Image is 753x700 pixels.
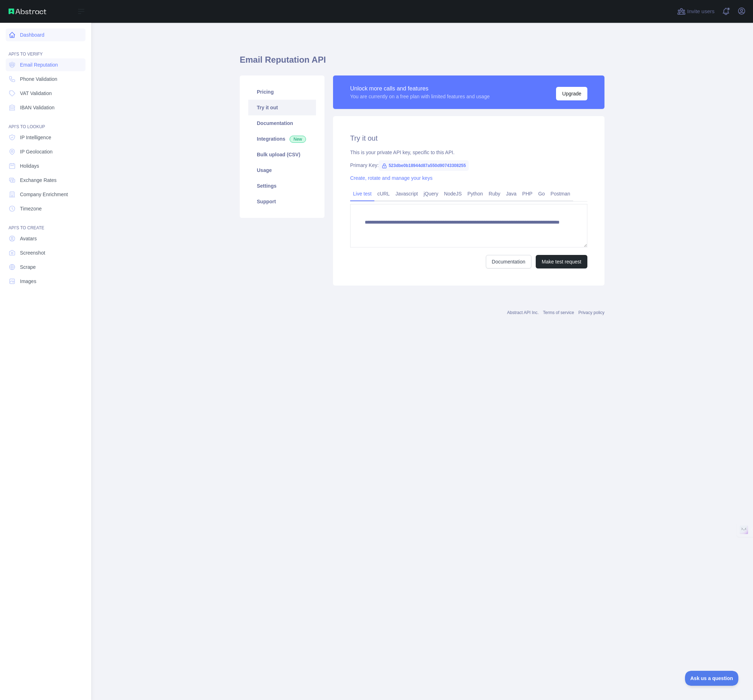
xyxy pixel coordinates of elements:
[486,255,531,268] a: Documentation
[6,261,85,273] a: Scrape
[685,671,739,686] iframe: Toggle Customer Support
[441,188,464,199] a: NodeJS
[6,216,85,231] div: API'S TO CREATE
[503,188,520,199] a: Java
[6,160,85,172] a: Holidays
[20,249,45,256] span: Screenshot
[519,188,535,199] a: PHP
[20,75,57,83] span: Phone Validation
[6,115,85,130] div: API'S TO LOOKUP
[6,58,85,71] a: Email Reputation
[507,310,539,315] a: Abstract API Inc.
[20,134,51,141] span: IP Intelligence
[676,6,716,17] button: Invite users
[374,188,393,199] a: cURL
[6,131,85,144] a: IP Intelligence
[6,73,85,85] a: Phone Validation
[687,7,715,16] span: Invite users
[20,263,36,271] span: Scrape
[20,235,37,242] span: Avatars
[556,87,587,100] button: Upgrade
[464,188,486,199] a: Python
[20,148,53,155] span: IP Geolocation
[543,310,574,315] a: Terms of service
[248,115,316,131] a: Documentation
[6,28,85,41] a: Dashboard
[20,191,68,198] span: Company Enrichment
[6,202,85,215] a: Timezone
[6,174,85,187] a: Exchange Rates
[248,100,316,115] a: Try it out
[6,246,85,259] a: Screenshot
[6,145,85,158] a: IP Geolocation
[290,136,306,143] span: New
[20,104,54,111] span: IBAN Validation
[20,177,57,184] span: Exchange Rates
[6,275,85,288] a: Images
[20,278,36,285] span: Images
[350,188,374,199] a: Live test
[248,84,316,100] a: Pricing
[536,255,587,268] button: Make test request
[248,131,316,147] a: Integrations New
[350,149,587,156] div: This is your private API key, specific to this API.
[248,194,316,209] a: Support
[248,162,316,178] a: Usage
[548,188,573,199] a: Postman
[421,188,441,199] a: jQuery
[393,188,421,199] a: Javascript
[6,232,85,245] a: Avatars
[20,162,39,169] span: Holidays
[535,188,548,199] a: Go
[578,310,604,315] a: Privacy policy
[248,178,316,194] a: Settings
[350,84,490,93] div: Unlock more calls and features
[6,101,85,114] a: IBAN Validation
[350,133,587,143] h2: Try it out
[350,93,490,100] div: You are currently on a free plan with limited features and usage
[240,54,604,71] h1: Email Reputation API
[20,205,42,212] span: Timezone
[9,9,46,14] img: Abstract API
[6,43,85,57] div: API'S TO VERIFY
[350,162,587,169] div: Primary Key:
[6,87,85,100] a: VAT Validation
[486,188,503,199] a: Ruby
[248,147,316,162] a: Bulk upload (CSV)
[20,61,58,68] span: Email Reputation
[20,90,52,97] span: VAT Validation
[350,175,432,181] a: Create, rotate and manage your keys
[379,160,469,171] span: 523dbe0b18944d87a550d90743308255
[6,188,85,201] a: Company Enrichment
